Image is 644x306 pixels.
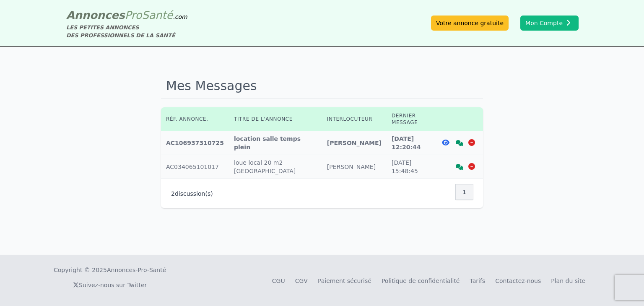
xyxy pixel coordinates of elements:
[387,155,436,179] td: [DATE] 15:48:45
[468,139,475,146] i: Supprimer la discussion
[66,9,187,21] a: AnnoncesProSanté.com
[442,139,449,146] i: Voir l'annonce
[322,107,387,131] th: Interlocuteur
[322,131,387,155] td: [PERSON_NAME]
[229,155,322,179] td: loue local 20 m2 [GEOGRAPHIC_DATA]
[161,73,483,99] h1: Mes Messages
[318,277,371,284] a: Paiement sécurisé
[462,188,466,196] span: 1
[387,107,436,131] th: Dernier message
[161,107,229,131] th: Réf. annonce.
[66,9,125,21] span: Annonces
[456,164,463,170] i: Voir la discussion
[520,16,579,31] button: Mon Compte
[161,155,229,179] td: AC034065101017
[456,140,463,146] i: Voir la discussion
[171,189,213,198] p: discussion(s)
[295,277,308,284] a: CGV
[551,277,585,284] a: Plan du site
[161,131,229,155] td: AC106937310725
[66,23,187,39] div: LES PETITES ANNONCES DES PROFESSIONNELS DE LA SANTÉ
[173,13,187,20] span: .com
[125,9,142,21] span: Pro
[468,163,475,170] i: Supprimer la discussion
[322,155,387,179] td: [PERSON_NAME]
[272,277,285,284] a: CGU
[171,190,175,197] span: 2
[470,277,485,284] a: Tarifs
[142,9,173,21] span: Santé
[387,131,436,155] td: [DATE] 12:20:44
[229,107,322,131] th: Titre de l'annonce
[73,282,147,288] a: Suivez-nous sur Twitter
[456,184,473,200] nav: Pagination
[495,277,541,284] a: Contactez-nous
[229,131,322,155] td: location salle temps plein
[107,266,166,274] a: Annonces-Pro-Santé
[54,266,166,274] div: Copyright © 2025
[431,16,509,31] a: Votre annonce gratuite
[382,277,460,284] a: Politique de confidentialité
